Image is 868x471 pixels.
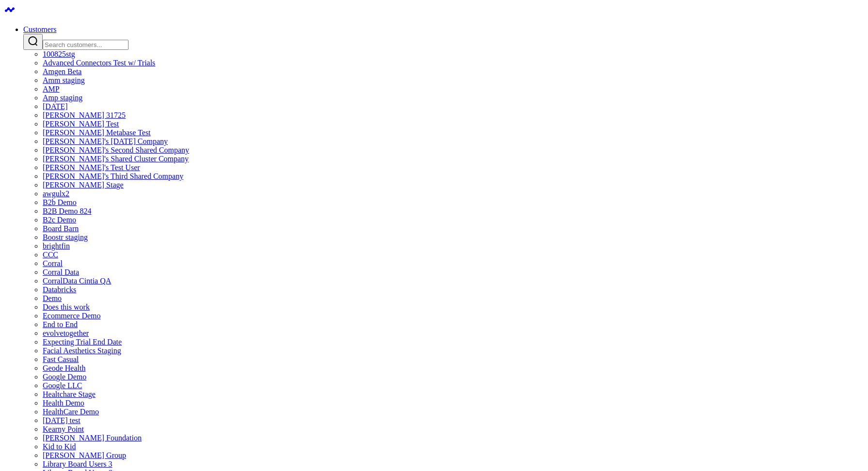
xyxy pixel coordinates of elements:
[43,216,76,224] a: B2c Demo
[43,416,80,424] a: [DATE] test
[43,259,63,267] a: Corral
[43,442,76,451] a: Kid to Kid
[43,390,96,398] a: Healtchare Stage
[43,111,126,119] a: [PERSON_NAME] 31725
[43,76,85,84] a: Amm staging
[43,381,82,390] a: Google LLC
[43,425,84,433] a: Kearny Point
[43,408,99,416] a: HealthCare Demo
[43,207,91,215] a: B2B Demo 824
[43,242,70,250] a: brightfin
[43,128,151,137] a: [PERSON_NAME] Metabase Test
[43,233,88,241] a: Boostr staging
[43,189,69,198] a: awgulx2
[43,277,111,285] a: CorralData Cintia QA
[43,85,60,93] a: AMP
[43,346,121,355] a: Facial Aesthetics Staging
[43,155,189,163] a: [PERSON_NAME]'s Shared Cluster Company
[43,181,124,189] a: [PERSON_NAME] Stage
[23,25,56,33] a: Customers
[43,312,101,320] a: Ecommerce Demo
[43,285,76,294] a: Databricks
[43,198,77,206] a: B2b Demo
[43,120,119,128] a: [PERSON_NAME] Test
[43,338,122,346] a: Expecting Trial End Date
[43,373,86,381] a: Google Demo
[43,40,129,50] input: Search customers input
[43,294,62,302] a: Demo
[23,34,43,50] button: Search customers button
[43,224,79,233] a: Board Barn
[43,102,68,110] a: [DATE]
[43,137,168,145] a: [PERSON_NAME]'s [DATE] Company
[43,329,89,337] a: evolvetogether
[43,451,126,459] a: [PERSON_NAME] Group
[43,251,58,259] a: CCC
[43,50,75,58] a: 100825stg
[43,172,183,180] a: [PERSON_NAME]'s Third Shared Company
[43,320,78,329] a: End to End
[43,399,84,407] a: Health Demo
[43,67,81,76] a: Amgen Beta
[43,94,82,102] a: Amp staging
[43,303,90,311] a: Does this work
[43,268,79,276] a: Corral Data
[43,434,142,442] a: [PERSON_NAME] Foundation
[43,146,189,154] a: [PERSON_NAME]'s Second Shared Company
[43,163,140,172] a: [PERSON_NAME]'s Test User
[43,355,79,363] a: Fast Casual
[43,59,155,67] a: Advanced Connectors Test w/ Trials
[43,364,85,372] a: Geode Health
[43,460,113,468] a: Library Board Users 3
